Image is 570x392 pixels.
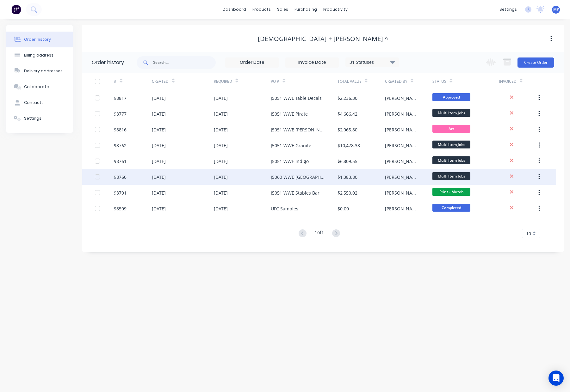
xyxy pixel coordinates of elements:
div: J5051 WWE Table Decals [271,95,322,101]
div: sales [274,5,291,14]
div: Total Value [338,79,362,84]
div: Status [432,73,499,90]
div: J5051 WWE Pirate [271,111,308,117]
div: Delivery addresses [24,68,63,74]
div: [DEMOGRAPHIC_DATA] + [PERSON_NAME] ^ [258,35,388,43]
div: Contacts [24,100,44,106]
div: J5060 WWE [GEOGRAPHIC_DATA] [271,174,325,180]
div: [DATE] [214,174,228,180]
div: PO # [271,79,279,84]
div: Invoiced [499,79,517,84]
div: [DATE] [152,111,166,117]
div: Invoiced [499,73,537,90]
div: [DATE] [214,190,228,196]
div: $10,478.38 [338,142,360,149]
div: [DATE] [152,190,166,196]
div: 98760 [114,174,127,180]
div: 98791 [114,190,127,196]
div: [DATE] [152,158,166,165]
div: [DATE] [214,126,228,133]
div: Order history [24,37,51,42]
span: Print - Mutoh [432,188,470,196]
div: J5051 WWE Stables Bar [271,190,319,196]
div: $2,065.80 [338,126,357,133]
div: [PERSON_NAME] [385,158,420,165]
div: settings [496,5,520,14]
span: Approved [432,93,470,101]
div: productivity [320,5,351,14]
span: Multi Item Jobs [432,172,470,180]
div: [DATE] [214,158,228,165]
div: UFC Samples [271,205,298,212]
a: dashboard [220,5,249,14]
div: [PERSON_NAME] [385,111,420,117]
div: Billing address [24,52,53,58]
span: MP [553,7,559,12]
div: PO # [271,73,337,90]
div: $0.00 [338,205,349,212]
div: products [249,5,274,14]
div: J5051 WWE [PERSON_NAME] [271,126,325,133]
input: Order Date [226,58,279,67]
button: Billing address [6,47,73,63]
div: Created By [385,73,432,90]
div: [DATE] [152,142,166,149]
div: 98761 [114,158,127,165]
div: purchasing [291,5,320,14]
span: Art [432,125,470,133]
div: Required [214,79,232,84]
div: Collaborate [24,84,49,90]
span: Multi Item Jobs [432,109,470,117]
div: Created [152,73,214,90]
div: [DATE] [214,111,228,117]
div: [DATE] [152,205,166,212]
div: Total Value [338,73,385,90]
div: $2,236.30 [338,95,357,101]
div: $6,809.55 [338,158,357,165]
button: Contacts [6,95,73,111]
input: Search... [153,56,216,69]
div: 31 Statuses [346,59,399,66]
button: Settings [6,111,73,126]
div: [DATE] [214,142,228,149]
div: Open Intercom Messenger [548,371,564,386]
div: [DATE] [152,174,166,180]
span: Completed [432,204,470,212]
div: [PERSON_NAME] [385,205,420,212]
div: [PERSON_NAME] [385,174,420,180]
div: [PERSON_NAME] [385,190,420,196]
div: Status [432,79,446,84]
div: 98509 [114,205,127,212]
button: Create Order [517,57,554,68]
img: Factory [11,5,21,14]
input: Invoice Date [286,58,339,67]
div: $2,550.02 [338,190,357,196]
div: [DATE] [152,126,166,133]
div: 98816 [114,126,127,133]
div: # [114,79,116,84]
div: [DATE] [152,95,166,101]
div: 98817 [114,95,127,101]
div: Settings [24,116,41,121]
span: Multi Item Jobs [432,141,470,148]
button: Collaborate [6,79,73,95]
div: 98777 [114,111,127,117]
button: Order history [6,32,73,47]
div: $1,383.80 [338,174,357,180]
div: # [114,73,152,90]
div: Required [214,73,271,90]
div: 98762 [114,142,127,149]
div: 1 of 1 [315,229,324,238]
div: Order history [92,59,124,66]
div: [DATE] [214,205,228,212]
div: [PERSON_NAME] [385,142,420,149]
div: [DATE] [214,95,228,101]
div: [PERSON_NAME] [385,126,420,133]
div: Created [152,79,169,84]
span: 10 [526,230,531,237]
div: J5051 WWE Granite [271,142,311,149]
button: Delivery addresses [6,63,73,79]
div: [PERSON_NAME] [385,95,420,101]
div: J5051 WWE Indigo [271,158,309,165]
span: Multi Item Jobs [432,156,470,164]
